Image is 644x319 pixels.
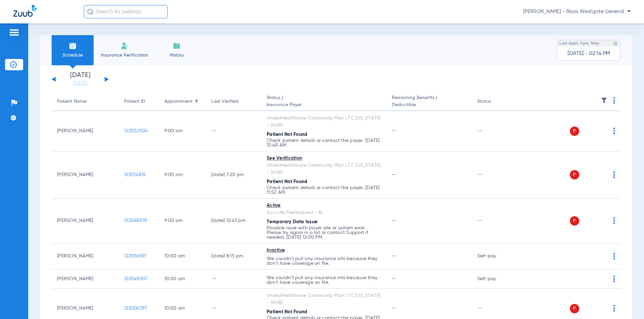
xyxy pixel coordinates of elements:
th: Remaining Benefits | [386,92,472,111]
span: P [570,170,579,179]
span: Schedule [57,52,89,59]
span: 122056597 [124,254,147,258]
span: -- [392,129,397,133]
p: We couldn’t pull any insurance info because they don’t have coverage on file. [267,256,381,266]
div: UnitedHealthcare Community Plan LTC [US_STATE] - (HUB) [267,162,381,176]
div: Patient ID [124,98,154,105]
span: -- [392,306,397,311]
li: [DATE] [60,72,100,87]
p: Possible issue with payer site or system error. Please try again in a bit or contact Support if n... [267,226,381,240]
span: P [570,127,579,136]
div: UnitedHealthcare Community Plan LTC [US_STATE] - (HUB) [267,292,381,306]
span: Last Appt. Sync Time: [559,40,600,47]
img: group-dot-blue.svg [613,253,615,259]
td: [DATE] 12:43 PM [206,198,261,243]
td: 10:00 AM [159,269,206,289]
img: hamburger-icon [9,28,19,36]
div: Appointment [164,98,193,105]
td: -- [206,111,261,151]
img: Manual Insurance Verification [121,42,129,50]
span: 122068878 [124,218,147,223]
span: -- [392,276,397,281]
td: [PERSON_NAME] [52,243,119,269]
td: 9:00 AM [159,111,206,151]
span: Patient Not Found [267,310,307,314]
span: 122006787 [124,306,147,311]
img: History [173,42,181,50]
div: Patient Name [57,98,113,105]
td: 9:00 AM [159,198,206,243]
td: [PERSON_NAME] [52,198,119,243]
span: P [570,304,579,313]
div: UnitedHealthcare Community Plan LTC [US_STATE] - (HUB) [267,115,381,129]
input: Search for patients [84,5,168,18]
span: 122049007 [124,276,148,281]
span: -- [392,254,397,258]
span: [DATE] - 02:14 PM [568,50,610,57]
td: -- [472,151,517,198]
td: 10:00 AM [159,243,206,269]
span: Temporary Data Issue [267,220,317,224]
span: -- [392,218,397,223]
img: group-dot-blue.svg [613,275,615,282]
p: We couldn’t pull any insurance info because they don’t have coverage on file. [267,275,381,285]
img: Schedule [69,42,77,50]
th: Status | [261,92,386,111]
img: filter.svg [601,97,607,104]
img: Search Icon [87,9,93,15]
td: -- [206,269,261,289]
img: group-dot-blue.svg [613,217,615,224]
div: See Verification [267,155,381,162]
p: Check patient details or contact the payer. [DATE] 10:49 AM. [267,138,381,148]
span: Patient Not Found [267,179,307,184]
td: [PERSON_NAME] [52,269,119,289]
div: Last Verified [211,98,256,105]
div: Appointment [164,98,201,105]
span: 122052504 [124,129,148,133]
iframe: Chat Widget [610,287,644,319]
img: last sync help info [613,41,618,46]
span: 122014832 [124,172,146,177]
td: -- [472,111,517,151]
div: Active [267,202,381,209]
img: group-dot-blue.svg [613,97,615,104]
td: Self-pay [472,269,517,289]
span: [PERSON_NAME] - Risas Westgate General [523,8,631,15]
img: Zuub Logo [13,5,37,17]
div: Inactive [267,247,381,254]
td: Self-pay [472,243,517,269]
span: -- [392,172,397,177]
td: [DATE] 8:15 PM [206,243,261,269]
td: [DATE] 7:20 PM [206,151,261,198]
span: Insurance Verification [99,52,151,59]
a: [DATE] [60,80,100,87]
span: Insurance Payer [267,101,381,108]
td: [PERSON_NAME] [52,151,119,198]
img: group-dot-blue.svg [613,171,615,178]
p: Check patient details or contact the payer. [DATE] 11:52 AM. [267,185,381,195]
div: Patient ID [124,98,145,105]
span: P [570,216,579,226]
span: Patient Not Found [267,132,307,137]
span: Deductible [392,101,466,108]
div: Patient Name [57,98,87,105]
img: group-dot-blue.svg [613,128,615,134]
td: [PERSON_NAME] [52,111,119,151]
div: Last Verified [211,98,238,105]
span: History [161,52,193,59]
td: -- [472,198,517,243]
div: Sun Life/Dentaquest - AI [267,209,381,216]
td: 9:00 AM [159,151,206,198]
th: Status [472,92,517,111]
